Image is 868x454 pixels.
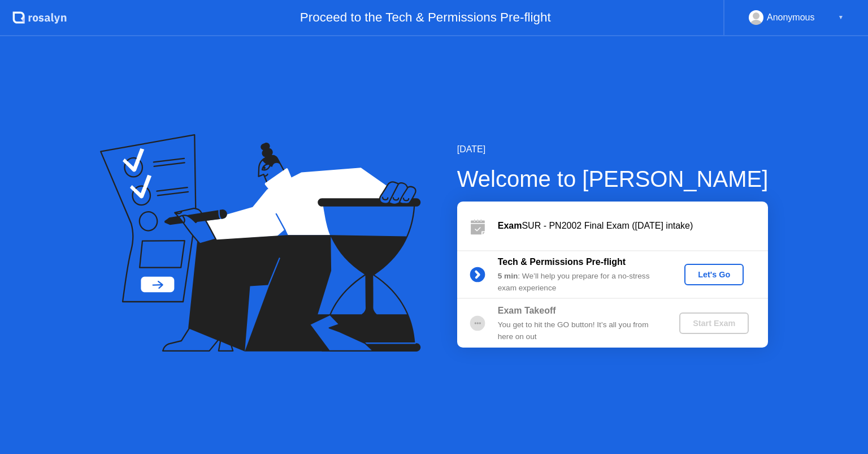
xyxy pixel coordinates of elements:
button: Start Exam [679,312,749,334]
div: [DATE] [457,143,769,156]
div: Let's Go [689,270,739,279]
div: Welcome to [PERSON_NAME] [457,162,769,196]
div: : We’ll help you prepare for a no-stress exam experience [498,271,661,294]
b: Exam [498,221,522,230]
div: Start Exam [684,319,744,328]
div: You get to hit the GO button! It’s all you from here on out [498,319,661,342]
b: Tech & Permissions Pre-flight [498,257,626,267]
button: Let's Go [684,264,744,285]
div: SUR - PN2002 Final Exam ([DATE] intake) [498,219,768,233]
b: Exam Takeoff [498,306,556,315]
div: Anonymous [767,10,815,25]
div: ▼ [838,10,844,25]
b: 5 min [498,272,518,280]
